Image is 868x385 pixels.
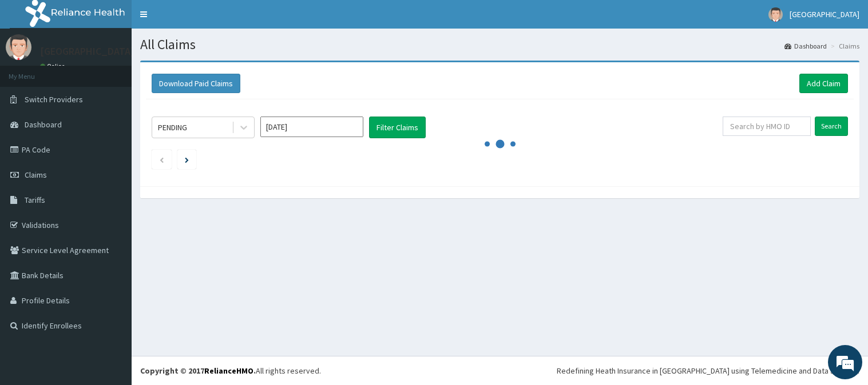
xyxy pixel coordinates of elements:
button: Filter Claims [369,117,426,138]
p: [GEOGRAPHIC_DATA] [40,46,134,57]
a: Online [40,62,68,70]
strong: Copyright © 2017 . [140,366,256,376]
a: Dashboard [784,41,827,51]
img: User Image [6,34,31,60]
svg: audio-loading [483,127,517,161]
h1: All Claims [140,37,859,52]
span: Dashboard [25,119,62,130]
div: PENDING [158,122,187,133]
a: Previous page [159,154,164,165]
div: Redefining Heath Insurance in [GEOGRAPHIC_DATA] using Telemedicine and Data Science! [557,365,859,376]
img: User Image [768,7,783,22]
a: RelianceHMO [204,366,253,376]
span: [GEOGRAPHIC_DATA] [790,9,859,19]
span: Claims [25,170,47,180]
span: Tariffs [25,195,45,205]
input: Select Month and Year [260,117,363,137]
a: Next page [185,154,189,165]
button: Download Paid Claims [152,74,240,93]
input: Search by HMO ID [723,117,811,136]
li: Claims [828,41,859,51]
footer: All rights reserved. [132,356,868,385]
input: Search [815,117,848,136]
a: Add Claim [799,74,848,93]
span: Switch Providers [25,94,83,105]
